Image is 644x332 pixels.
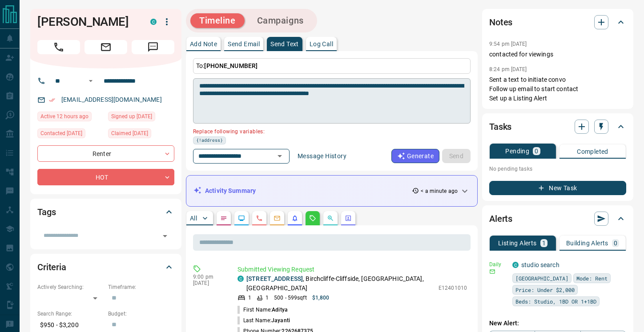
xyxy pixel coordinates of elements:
[150,19,157,25] div: condos.ca
[309,215,316,222] svg: Requests
[37,15,137,29] h1: [PERSON_NAME]
[312,294,330,302] p: $1,800
[40,129,82,138] span: Contacted [DATE]
[37,128,104,141] div: Fri Sep 12 2025
[37,283,104,291] p: Actively Searching:
[85,40,127,54] span: Email
[274,150,286,162] button: Open
[248,13,313,28] button: Campaigns
[292,149,352,163] button: Message History
[270,41,299,47] p: Send Text
[37,169,174,185] div: HOT
[489,319,626,328] p: New Alert:
[246,275,303,282] a: [STREET_ADDRESS]
[40,112,89,121] span: Active 12 hours ago
[271,317,290,324] span: Jayanti
[190,13,245,28] button: Timeline
[391,149,439,163] button: Generate
[237,306,288,314] p: First Name:
[108,310,174,318] p: Budget:
[489,268,495,275] svg: Email
[193,280,224,286] p: [DATE]
[614,240,617,246] p: 0
[159,230,171,242] button: Open
[439,284,467,292] p: E12401010
[515,285,575,294] span: Price: Under $2,000
[489,181,626,195] button: New Task
[111,112,152,121] span: Signed up [DATE]
[489,75,626,103] p: Sent a text to initiate convo Follow up email to start contact Set up a Listing Alert
[266,294,269,302] p: 1
[108,128,174,141] div: Sun Aug 03 2025
[489,50,626,59] p: contacted for viewings
[505,148,529,154] p: Pending
[566,240,608,246] p: Building Alerts
[49,97,55,103] svg: Email Verified
[237,276,244,282] div: condos.ca
[489,15,512,29] h2: Notes
[577,148,608,155] p: Completed
[327,215,334,222] svg: Opportunities
[193,274,224,280] p: 9:00 pm
[108,112,174,124] div: Sun Aug 03 2025
[515,274,568,283] span: [GEOGRAPHIC_DATA]
[237,316,290,324] p: Last Name:
[489,12,626,33] div: Notes
[489,116,626,137] div: Tasks
[274,215,281,222] svg: Emails
[193,58,471,74] p: To:
[37,205,56,219] h2: Tags
[190,41,217,47] p: Add Note
[498,240,537,246] p: Listing Alerts
[421,187,458,195] p: < a minute ago
[272,307,288,313] span: Aditya
[248,294,251,302] p: 1
[193,183,470,199] div: Activity Summary< a minute ago
[291,215,298,222] svg: Listing Alerts
[489,260,507,268] p: Daily
[310,41,333,47] p: Log Call
[345,215,352,222] svg: Agent Actions
[521,261,559,268] a: studio search
[37,310,104,318] p: Search Range:
[489,162,626,176] p: No pending tasks
[132,40,174,54] span: Message
[489,66,527,72] p: 8:24 pm [DATE]
[274,294,306,302] p: 500 - 599 sqft
[512,262,519,268] div: condos.ca
[85,76,96,86] button: Open
[515,297,596,306] span: Beds: Studio, 1BD OR 1+1BD
[246,274,434,293] p: , Birchcliffe-Cliffside, [GEOGRAPHIC_DATA], [GEOGRAPHIC_DATA]
[228,41,260,47] p: Send Email
[205,186,256,196] p: Activity Summary
[61,96,162,103] a: [EMAIL_ADDRESS][DOMAIN_NAME]
[204,62,258,69] span: [PHONE_NUMBER]
[190,215,197,221] p: All
[108,283,174,291] p: Timeframe:
[489,41,527,47] p: 9:54 pm [DATE]
[542,240,546,246] p: 1
[37,201,174,223] div: Tags
[535,148,538,154] p: 0
[111,129,148,138] span: Claimed [DATE]
[196,137,223,144] span: {!address}
[37,112,104,124] div: Mon Sep 15 2025
[489,208,626,229] div: Alerts
[256,215,263,222] svg: Calls
[576,274,608,283] span: Mode: Rent
[489,212,512,226] h2: Alerts
[37,260,66,274] h2: Criteria
[238,215,245,222] svg: Lead Browsing Activity
[220,215,227,222] svg: Notes
[37,145,174,162] div: Renter
[37,256,174,278] div: Criteria
[193,125,464,136] p: Replace following variables:
[37,40,80,54] span: Call
[489,120,511,134] h2: Tasks
[237,265,467,274] p: Submitted Viewing Request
